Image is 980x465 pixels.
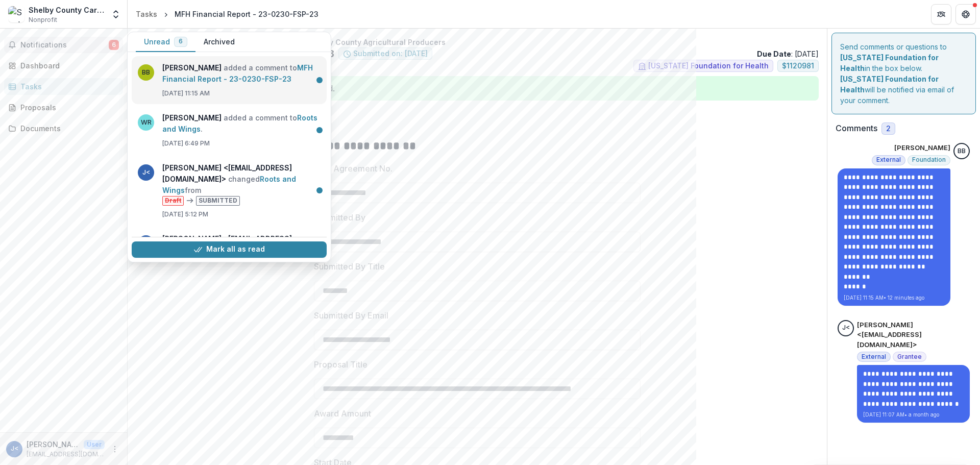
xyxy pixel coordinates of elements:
span: 2 [886,125,891,133]
p: Proposal Title [314,358,367,371]
div: Documents [20,123,115,134]
a: Tasks [4,78,123,95]
span: 6 [109,40,119,50]
p: Submitted By Title [314,260,385,273]
p: Submitted By [314,211,365,224]
p: added a comment to . [162,233,321,267]
p: Award Amount [314,407,371,420]
p: Deep Roots: Preventing Firearm Suicide Among Shelby County Agricultural Producers [136,37,819,47]
div: Brandy Boyer [958,148,966,155]
p: User [84,440,105,449]
p: [DATE] 11:15 AM • 12 minutes ago [844,294,944,302]
a: Dashboard [4,57,123,74]
p: Submitted By Email [314,309,388,322]
p: : from [US_STATE] Foundation for Health [144,105,811,115]
p: added a comment to . [162,112,321,135]
span: 6 [179,38,183,45]
div: Tasks [136,9,157,19]
span: Notifications [20,41,109,50]
span: Submitted on: [DATE] [353,50,428,58]
div: Jolie Foreman <jforeman41va@gmail.com> [11,446,18,452]
span: Grantee [897,353,922,360]
a: MFH Financial Report - 23-0230-FSP-23 [162,63,313,83]
button: Mark all as read [132,241,327,258]
span: Nonprofit [29,15,57,25]
div: Shelby County Cares [29,5,105,15]
a: Tasks [132,7,161,21]
h2: Comments [836,124,877,133]
button: Get Help [955,4,976,25]
div: MFH Financial Report - 23-0230-FSP-23 [175,9,318,19]
strong: [US_STATE] Foundation for Health [840,75,939,94]
strong: [US_STATE] Foundation for Health [840,53,939,72]
button: Unread [136,32,195,52]
button: Partners [931,4,951,25]
p: added a comment to [162,62,321,85]
div: Proposals [20,102,115,113]
div: Tasks [20,81,115,92]
span: External [876,156,901,163]
div: Dashboard [20,60,115,71]
span: $ 1120981 [782,62,814,70]
p: [PERSON_NAME] <[EMAIL_ADDRESS][DOMAIN_NAME]> [857,320,970,350]
button: Notifications6 [4,37,123,53]
p: [PERSON_NAME] <[EMAIL_ADDRESS][DOMAIN_NAME]> [27,439,80,450]
a: Roots and Wings [162,113,317,133]
a: Proposals [4,99,123,116]
span: External [862,353,886,360]
p: [PERSON_NAME] [894,143,950,153]
a: Documents [4,120,123,137]
button: Archived [195,32,243,52]
button: More [109,443,121,455]
div: Jolie Foreman <jforeman41va@gmail.com> [842,325,850,331]
p: [DATE] 11:07 AM • a month ago [863,411,964,419]
button: Open entity switcher [109,4,123,25]
p: : [DATE] [757,48,819,59]
p: [EMAIL_ADDRESS][DOMAIN_NAME] [27,450,105,459]
div: Task is completed! No further action needed. [136,76,819,101]
div: Send comments or questions to in the box below. will be notified via email of your comment. [831,33,976,114]
a: Roots and Wings [162,175,296,194]
span: Foundation [912,156,946,163]
span: [US_STATE] Foundation for Health [648,62,769,70]
p: MFH Agreement No. [314,162,393,175]
img: Shelby County Cares [8,6,24,22]
strong: Due Date [757,50,791,58]
p: changed from [162,162,321,206]
nav: breadcrumb [132,7,323,21]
